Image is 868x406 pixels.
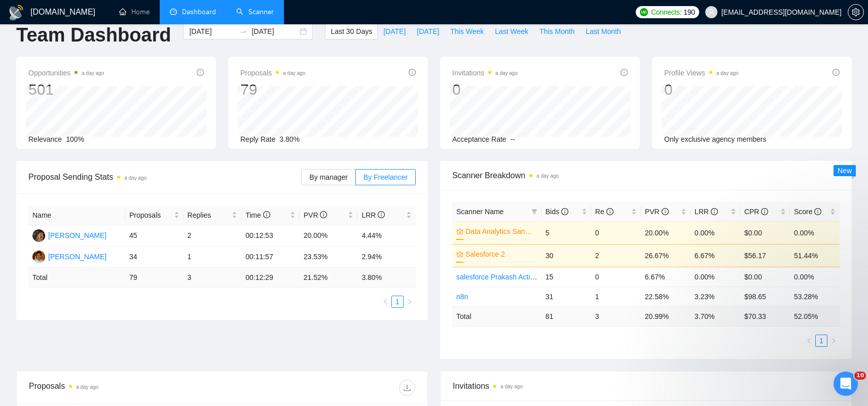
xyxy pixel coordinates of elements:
[794,208,821,216] span: Score
[407,299,413,305] span: right
[379,296,391,308] button: left
[561,208,568,215] span: info-circle
[816,335,827,346] a: 1
[580,23,626,39] button: Last Month
[529,204,539,219] span: filter
[539,26,574,37] span: This Month
[239,27,247,35] span: to
[28,171,301,183] span: Proposal Sending Stats
[320,211,327,218] span: info-circle
[361,211,385,219] span: LRR
[452,67,518,79] span: Invitations
[309,173,347,181] span: By manager
[651,7,681,18] span: Connects:
[119,8,150,16] a: homeHome
[76,384,98,390] time: a day ago
[534,23,580,39] button: This Month
[744,208,768,216] span: CPR
[740,244,790,267] td: $56.17
[848,8,864,16] a: setting
[815,335,827,347] li: 1
[453,380,839,392] span: Invitations
[28,67,104,79] span: Opportunities
[465,226,535,237] a: Data Analytics Sandip Active
[691,306,740,326] td: 3.70 %
[48,251,106,262] div: [PERSON_NAME]
[184,206,242,225] th: Replies
[790,306,840,326] td: 52.05 %
[740,267,790,287] td: $0.00
[392,296,403,307] a: 1
[790,221,840,244] td: 0.00%
[664,67,739,79] span: Profile Views
[404,296,416,308] li: Next Page
[378,23,411,39] button: [DATE]
[761,208,768,215] span: info-circle
[170,8,177,15] span: dashboard
[711,208,718,215] span: info-circle
[263,211,270,218] span: info-circle
[541,287,591,306] td: 31
[236,8,274,16] a: searchScanner
[32,231,106,239] a: PK[PERSON_NAME]
[495,70,518,76] time: a day ago
[452,135,507,143] span: Acceptance Rate
[32,229,45,242] img: PK
[740,287,790,306] td: $98.65
[541,221,591,244] td: 5
[404,296,416,308] button: right
[28,206,125,225] th: Name
[383,26,406,37] span: [DATE]
[827,335,840,347] button: right
[790,244,840,267] td: 51.44%
[452,169,840,182] span: Scanner Breakdown
[300,268,358,288] td: 21.52 %
[500,384,523,389] time: a day ago
[124,175,147,181] time: a day ago
[28,268,125,288] td: Total
[240,135,275,143] span: Reply Rate
[240,67,305,79] span: Proposals
[695,208,718,216] span: LRR
[240,80,305,99] div: 79
[691,287,740,306] td: 3.23%
[239,27,247,35] span: swap-right
[411,23,445,39] button: [DATE]
[32,251,45,263] img: SC
[489,23,534,39] button: Last Week
[125,225,184,247] td: 45
[664,80,739,99] div: 0
[591,244,641,267] td: 2
[184,225,242,247] td: 2
[591,221,641,244] td: 0
[456,208,503,216] span: Scanner Name
[241,225,300,247] td: 00:12:53
[300,225,358,247] td: 20.00%
[595,208,613,216] span: Re
[32,252,106,260] a: SC[PERSON_NAME]
[838,167,852,175] span: New
[400,384,415,392] span: download
[830,338,837,344] span: right
[456,293,468,301] a: n8n
[456,251,463,258] span: crown
[641,267,691,287] td: 6.67%
[417,26,439,37] span: [DATE]
[641,221,691,244] td: 20.00%
[740,221,790,244] td: $0.00
[790,267,840,287] td: 0.00%
[184,247,242,268] td: 1
[664,135,767,143] span: Only exclusive agency members
[495,26,528,37] span: Last Week
[640,8,648,16] img: upwork-logo.png
[379,296,391,308] li: Previous Page
[304,211,328,219] span: PVR
[66,135,84,143] span: 100%
[378,211,385,218] span: info-circle
[716,70,739,76] time: a day ago
[511,135,515,143] span: --
[854,372,866,380] span: 10
[691,221,740,244] td: 0.00%
[450,26,484,37] span: This Week
[641,244,691,267] td: 26.67%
